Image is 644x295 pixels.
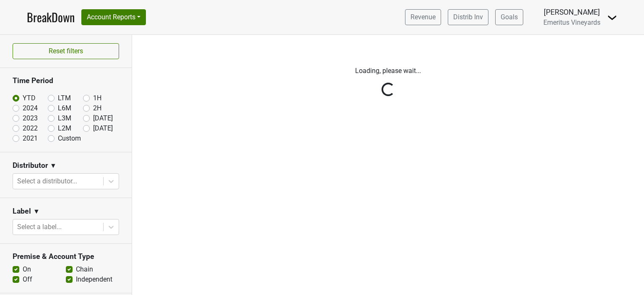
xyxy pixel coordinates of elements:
[543,18,600,26] span: Emeritus Vineyards
[156,66,621,76] p: Loading, please wait...
[543,7,600,18] div: [PERSON_NAME]
[495,9,523,25] a: Goals
[405,9,441,25] a: Revenue
[27,8,75,26] a: BreakDown
[81,9,146,25] button: Account Reports
[607,13,617,23] img: Dropdown Menu
[448,9,488,25] a: Distrib Inv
